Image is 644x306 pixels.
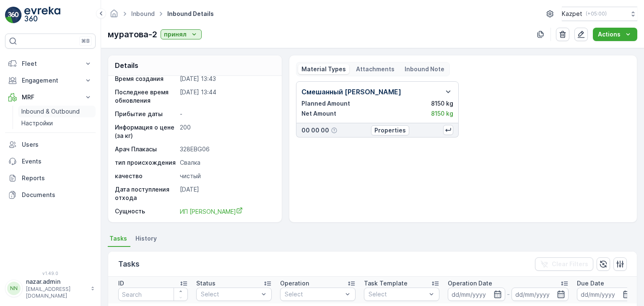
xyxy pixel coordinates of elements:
a: Inbound [131,10,155,17]
p: Прибытие даты [115,110,177,118]
button: Fleet [5,55,96,72]
p: Operation [280,279,309,288]
p: Fleet [22,60,79,68]
p: [EMAIL_ADDRESS][DOMAIN_NAME] [26,286,86,299]
p: чистый [180,172,273,180]
p: ID [118,279,124,288]
p: Material Types [301,65,346,73]
p: Kazpet [562,10,582,18]
p: Последнее время обновления [115,88,177,105]
p: Inbound Note [405,65,444,73]
a: Reports [5,170,96,187]
p: Информация о цене (за кг) [115,123,177,140]
button: Kazpet(+05:00) [562,7,637,21]
p: Tasks [118,258,140,270]
p: Свалка [180,158,273,167]
p: Настройки [21,119,53,127]
p: Planned Amount [301,99,350,108]
input: dd/mm/yyyy [577,288,634,301]
input: Search [118,288,188,301]
p: Actions [598,30,621,39]
input: dd/mm/yyyy [448,288,505,301]
button: Engagement [5,72,96,89]
p: Engagement [22,76,79,85]
p: Status [196,279,216,288]
a: Events [5,153,96,170]
div: Help Tooltip Icon [331,127,338,134]
p: [DATE] 13:43 [180,75,273,83]
img: logo [5,7,22,23]
a: ИП Муратова [180,207,273,216]
button: MRF [5,89,96,106]
span: History [135,234,157,243]
span: ИП [PERSON_NAME] [180,208,243,215]
p: Users [22,140,92,149]
p: ( +05:00 ) [586,10,607,17]
button: NNnazar.admin[EMAIL_ADDRESS][DOMAIN_NAME] [5,277,96,299]
p: 200 [180,123,273,140]
a: Настройки [18,117,96,129]
img: logo_light-DOdMpM7g.png [24,7,60,23]
button: Actions [593,28,637,41]
button: Clear Filters [535,257,593,271]
p: Select [285,290,343,298]
span: Inbound Details [166,10,216,18]
p: Смешанный [PERSON_NAME] [301,87,401,97]
p: Net Amount [301,109,336,118]
p: ⌘B [81,38,90,44]
p: 8150 kg [431,109,453,118]
p: - [180,110,273,118]
input: dd/mm/yyyy [512,288,569,301]
p: Select [369,290,426,298]
p: Due Date [577,279,604,288]
p: Task Template [364,279,408,288]
p: [DATE] 13:44 [180,88,273,105]
p: Inbound & Outbound [21,107,80,116]
span: Tasks [109,234,127,243]
p: - [507,289,510,299]
p: Events [22,157,92,166]
a: Users [5,136,96,153]
a: Homepage [109,12,119,19]
a: Documents [5,187,96,203]
p: Арач Плакасы [115,145,177,153]
button: принял [161,29,202,39]
span: v 1.49.0 [5,271,96,276]
p: 00 00 00 [301,126,329,135]
p: Дата поступления отхода [115,185,177,202]
p: принял [164,30,187,39]
p: [DATE] [180,185,273,202]
p: Select [201,290,259,298]
p: качество [115,172,177,180]
p: Время создания [115,75,177,83]
p: Operation Date [448,279,492,288]
a: Inbound & Outbound [18,106,96,117]
p: 8150 kg [431,99,453,108]
p: 328EBG06 [180,145,273,153]
p: Details [115,60,138,70]
p: тип происхождения [115,158,177,167]
p: Properties [374,126,406,135]
div: NN [7,282,21,295]
p: Reports [22,174,92,182]
p: Attachments [356,65,395,73]
p: Clear Filters [552,260,588,268]
p: муратова-2 [108,28,157,41]
p: nazar.admin [26,277,86,286]
p: Сущность [115,207,177,216]
button: Properties [371,125,409,135]
p: Documents [22,191,92,199]
p: MRF [22,93,79,101]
